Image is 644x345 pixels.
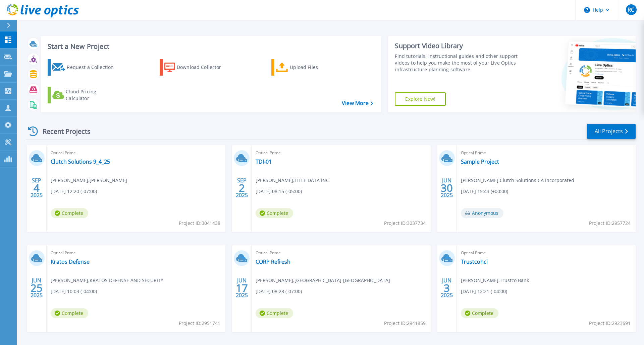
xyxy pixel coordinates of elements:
[395,41,521,50] div: Support Video Library
[440,276,453,300] div: JUN 2025
[461,249,632,257] span: Optical Prime
[271,59,346,76] a: Upload Files
[48,87,122,103] a: Cloud Pricing Calculator
[67,61,120,74] div: Request a Collection
[441,185,453,191] span: 30
[51,288,97,295] span: [DATE] 10:03 (-04:00)
[461,277,529,284] span: [PERSON_NAME] , Trustco Bank
[256,177,329,184] span: [PERSON_NAME] , TITLE DATA INC
[587,124,636,139] a: All Projects
[461,308,498,318] span: Complete
[461,208,503,218] span: Anonymous
[51,308,88,318] span: Complete
[51,188,97,195] span: [DATE] 12:20 (-07:00)
[256,149,426,157] span: Optical Prime
[30,276,43,300] div: JUN 2025
[51,208,88,218] span: Complete
[235,176,248,200] div: SEP 2025
[290,61,343,74] div: Upload Files
[51,149,221,157] span: Optical Prime
[31,285,43,291] span: 25
[160,59,234,76] a: Download Collector
[48,43,373,50] h3: Start a New Project
[66,88,119,102] div: Cloud Pricing Calculator
[461,188,508,195] span: [DATE] 15:43 (+00:00)
[239,185,245,191] span: 2
[177,61,230,74] div: Download Collector
[342,100,373,106] a: View More
[256,208,293,218] span: Complete
[235,276,248,300] div: JUN 2025
[589,320,631,327] span: Project ID: 2923691
[51,258,90,265] a: Kratos Defense
[444,285,450,291] span: 3
[628,7,634,12] span: RC
[51,249,221,257] span: Optical Prime
[236,285,248,291] span: 17
[48,59,122,76] a: Request a Collection
[256,258,290,265] a: CORP Refresh
[384,220,426,227] span: Project ID: 3037734
[589,220,631,227] span: Project ID: 2957724
[256,158,272,165] a: TDI-01
[179,220,220,227] span: Project ID: 3041438
[30,176,43,200] div: SEP 2025
[461,288,507,295] span: [DATE] 12:21 (-04:00)
[179,320,220,327] span: Project ID: 2951741
[256,249,426,257] span: Optical Prime
[256,288,302,295] span: [DATE] 08:28 (-07:00)
[461,177,574,184] span: [PERSON_NAME] , Clutch Solutions CA Incorporated
[51,277,163,284] span: [PERSON_NAME] , KRATOS DEFENSE AND SECURITY
[256,188,302,195] span: [DATE] 08:15 (-05:00)
[395,53,521,73] div: Find tutorials, instructional guides and other support videos to help you make the most of your L...
[256,277,390,284] span: [PERSON_NAME] , [GEOGRAPHIC_DATA]-[GEOGRAPHIC_DATA]
[461,158,499,165] a: Sample Project
[51,177,127,184] span: [PERSON_NAME] , [PERSON_NAME]
[461,149,632,157] span: Optical Prime
[51,158,110,165] a: Clutch Solutions 9_4_25
[440,176,453,200] div: JUN 2025
[34,185,40,191] span: 4
[256,308,293,318] span: Complete
[26,123,100,140] div: Recent Projects
[461,258,488,265] a: Trustcohci
[384,320,426,327] span: Project ID: 2941859
[395,92,446,106] a: Explore Now!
